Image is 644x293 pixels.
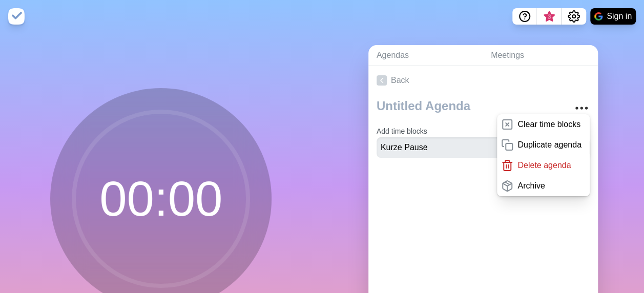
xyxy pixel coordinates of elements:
[590,8,636,25] button: Sign in
[512,8,537,25] button: Help
[537,8,562,25] button: What’s new
[517,180,545,192] p: Archive
[368,45,483,66] a: Agendas
[545,13,553,21] span: 3
[377,127,427,135] label: Add time blocks
[517,139,581,151] p: Duplicate agenda
[594,12,603,20] img: google logo
[571,98,592,118] button: More
[483,45,598,66] a: Meetings
[368,66,598,95] a: Back
[517,159,571,172] p: Delete agenda
[517,118,580,131] p: Clear time blocks
[377,137,532,158] input: Name
[8,8,25,25] img: timeblocks logo
[562,8,586,25] button: Settings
